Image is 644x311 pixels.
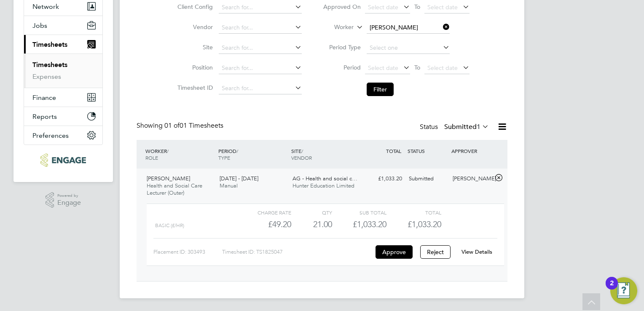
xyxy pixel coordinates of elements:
span: Basic (£/HR) [155,223,184,228]
span: Timesheets [32,40,67,48]
button: Jobs [24,16,102,35]
span: Manual [220,182,238,189]
span: / [301,147,303,154]
span: Finance [32,94,56,102]
span: To [412,62,423,73]
div: £1,033.20 [332,217,386,231]
label: Vendor [175,23,213,31]
span: 01 Timesheets [164,121,223,130]
span: Powered by [57,192,81,199]
div: Charge rate [237,207,291,217]
span: £1,033.20 [408,219,441,229]
div: Submitted [405,172,449,186]
span: Health and Social Care Lecturer (Outer) [147,182,202,196]
button: Finance [24,88,102,107]
div: 2 [610,283,614,294]
button: Approve [376,245,413,259]
div: £1,033.20 [362,172,405,186]
div: Timesheet ID: TS1825047 [222,245,373,259]
span: TYPE [218,154,230,161]
input: Select one [367,42,450,54]
label: Period Type [323,43,361,51]
div: STATUS [405,143,449,158]
span: To [412,1,423,12]
div: £49.20 [237,217,291,231]
label: Submitted [444,123,489,131]
div: Total [386,207,441,217]
span: ROLE [145,154,158,161]
span: Preferences [32,131,69,139]
span: Select date [427,64,458,72]
span: VENDOR [291,154,312,161]
span: Jobs [32,21,47,29]
span: Engage [57,199,81,206]
label: Position [175,64,213,71]
a: Timesheets [32,61,67,69]
a: Expenses [32,72,61,80]
button: Filter [367,83,394,96]
div: Showing [137,121,225,130]
input: Search for... [219,62,302,74]
span: / [167,147,169,154]
div: SITE [289,143,362,165]
div: PERIOD [216,143,289,165]
div: APPROVER [449,143,493,158]
div: Sub Total [332,207,386,217]
span: [PERSON_NAME] [147,175,190,182]
input: Search for... [219,83,302,94]
label: Timesheet ID [175,84,213,91]
label: Site [175,43,213,51]
div: Placement ID: 303493 [153,245,222,259]
span: Select date [368,64,398,72]
button: Preferences [24,126,102,145]
div: [PERSON_NAME] [449,172,493,186]
span: Reports [32,113,57,121]
input: Search for... [367,22,450,34]
a: Go to home page [24,153,103,167]
span: Select date [427,3,458,11]
a: View Details [462,248,492,255]
div: Status [420,121,491,133]
span: Hunter Education Limited [292,182,354,189]
input: Search for... [219,42,302,54]
input: Search for... [219,2,302,13]
label: Period [323,64,361,71]
img: ncclondon-logo-retina.png [40,153,86,167]
button: Timesheets [24,35,102,54]
input: Search for... [219,22,302,34]
span: / [236,147,238,154]
label: Worker [316,23,354,32]
span: 01 of [164,121,180,130]
span: [DATE] - [DATE] [220,175,258,182]
label: Approved On [323,3,361,11]
div: WORKER [143,143,216,165]
button: Open Resource Center, 2 new notifications [610,277,637,304]
span: AG - Health and social c… [292,175,357,182]
label: Client Config [175,3,213,11]
a: Powered byEngage [46,192,81,208]
div: Timesheets [24,54,102,88]
div: QTY [291,207,332,217]
span: 1 [477,123,480,131]
button: Reports [24,107,102,126]
span: Network [32,3,59,11]
span: Select date [368,3,398,11]
span: TOTAL [386,147,401,154]
button: Reject [420,245,451,259]
div: 21.00 [291,217,332,231]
